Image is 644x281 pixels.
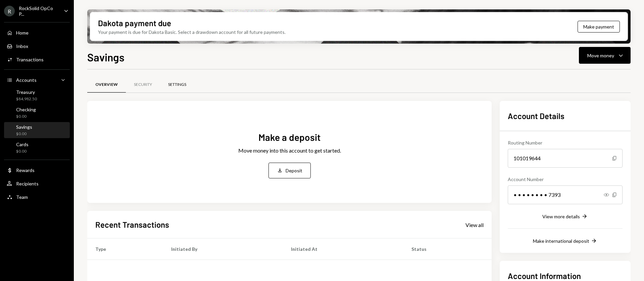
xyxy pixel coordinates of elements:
h2: Recent Transactions [95,219,169,230]
div: Security [134,82,152,88]
div: Settings [168,82,186,88]
div: Deposit [286,167,302,174]
button: View more details [542,213,588,220]
div: Recipients [16,181,39,186]
div: Routing Number [508,139,623,146]
div: R [4,6,15,16]
div: • • • • • • • • 7393 [508,185,623,204]
div: Rewards [16,167,35,173]
a: Checking$0.00 [4,105,70,121]
div: Your payment is due for Dakota Basic. Select a drawdown account for all future payments. [98,29,286,36]
th: Initiated At [283,238,403,260]
h1: Savings [87,50,125,64]
div: Move money [587,52,614,59]
h2: Account Details [508,110,623,121]
div: Make international deposit [533,238,589,244]
th: Status [403,238,492,260]
div: View more details [542,214,580,219]
a: Transactions [4,53,70,65]
div: Team [16,194,28,200]
button: Deposit [268,163,311,178]
a: Accounts [4,74,70,86]
button: Make international deposit [533,237,597,245]
a: Treasury$84,982.50 [4,87,70,103]
div: Savings [16,124,32,130]
a: Home [4,26,70,39]
a: Recipients [4,177,70,189]
div: 101019644 [508,149,623,168]
a: Overview [87,76,126,93]
div: $0.00 [16,149,29,154]
div: Account Number [508,176,623,183]
div: RockSolid OpCo P... [19,5,58,17]
th: Type [87,238,163,260]
div: Dakota payment due [98,17,171,29]
div: Home [16,30,29,36]
div: $84,982.50 [16,96,37,102]
a: Inbox [4,40,70,52]
a: Security [126,76,160,93]
div: View all [465,222,484,228]
a: Team [4,191,70,203]
button: Move money [579,47,631,64]
div: Inbox [16,43,28,49]
div: Checking [16,107,36,112]
a: Rewards [4,164,70,176]
div: Move money into this account to get started. [238,147,341,155]
a: Savings$0.00 [4,122,70,138]
div: $0.00 [16,114,36,119]
div: Cards [16,142,29,147]
a: Cards$0.00 [4,139,70,156]
button: Make payment [578,21,620,33]
div: $0.00 [16,131,32,137]
div: Transactions [16,57,44,62]
a: Settings [160,76,194,93]
th: Initiated By [163,238,283,260]
a: View all [465,221,484,228]
div: Treasury [16,89,37,95]
div: Accounts [16,77,37,83]
div: Overview [95,82,118,88]
div: Make a deposit [258,131,320,144]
